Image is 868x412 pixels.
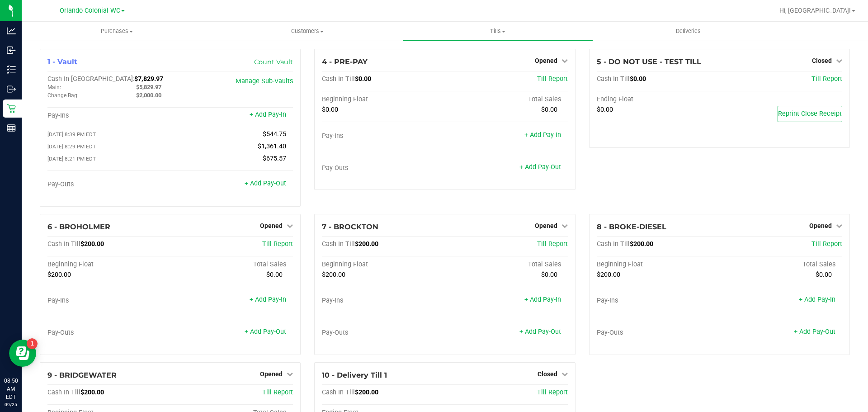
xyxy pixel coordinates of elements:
span: [DATE] 8:21 PM EDT [47,156,96,162]
span: $1,361.40 [258,142,286,150]
a: + Add Pay-Out [519,328,561,336]
span: $2,000.00 [136,92,161,99]
span: Cash In Till [47,240,80,248]
span: $0.00 [322,106,338,114]
div: Pay-Ins [597,297,720,305]
span: $200.00 [355,240,378,248]
span: $0.00 [816,271,832,279]
inline-svg: Inventory [7,65,16,74]
span: 6 - BROHOLMER [47,223,110,231]
span: Cash In Till [47,388,80,396]
a: Count Vault [254,58,293,66]
span: [DATE] 8:39 PM EDT [47,131,96,137]
iframe: Resource center unread badge [27,338,38,349]
a: Customers [212,22,402,41]
p: 08:50 AM EDT [4,377,18,401]
a: + Add Pay-Out [794,328,835,336]
div: Pay-Ins [322,132,445,140]
div: Beginning Float [322,95,445,104]
span: Opened [809,222,832,229]
div: Pay-Outs [322,329,445,337]
a: Till Report [262,240,293,248]
inline-svg: Analytics [7,26,16,35]
span: [DATE] 8:29 PM EDT [47,143,96,150]
a: + Add Pay-Out [245,180,286,187]
button: Reprint Close Receipt [778,106,842,122]
span: $0.00 [597,106,613,114]
div: Pay-Outs [597,329,720,337]
span: Main: [47,84,61,90]
span: Cash In Till [322,240,355,248]
span: 9 - BRIDGEWATER [47,371,117,379]
a: Till Report [537,240,568,248]
span: $5,829.97 [136,84,161,90]
span: $200.00 [597,271,620,279]
div: Total Sales [719,260,842,269]
a: Till Report [811,240,842,248]
div: Total Sales [445,260,568,269]
div: Beginning Float [597,260,720,269]
inline-svg: Inbound [7,46,16,55]
iframe: Resource center [9,340,36,367]
span: Cash In [GEOGRAPHIC_DATA]: [47,75,134,83]
span: Deliveries [664,27,713,35]
span: $200.00 [47,271,71,279]
span: Tills [403,27,592,35]
div: Pay-Ins [47,297,170,305]
a: + Add Pay-In [250,296,286,303]
span: $675.57 [263,155,286,162]
a: + Add Pay-In [524,131,561,139]
div: Pay-Outs [322,164,445,172]
inline-svg: Reports [7,123,16,133]
a: Till Report [537,75,568,83]
div: Pay-Ins [322,297,445,305]
span: $200.00 [322,271,345,279]
span: 7 - BROCKTON [322,223,378,231]
a: + Add Pay-Out [519,163,561,171]
span: $544.75 [263,130,286,138]
span: Reprint Close Receipt [778,110,842,118]
div: Total Sales [170,260,293,269]
span: $200.00 [80,240,104,248]
div: Ending Float [597,95,720,104]
span: Opened [260,370,283,378]
div: Pay-Ins [47,112,170,120]
a: Till Report [537,388,568,396]
a: + Add Pay-In [799,296,835,303]
span: Cash In Till [322,388,355,396]
a: + Add Pay-In [250,111,286,118]
div: Beginning Float [322,260,445,269]
span: Orlando Colonial WC [60,7,120,14]
a: + Add Pay-In [524,296,561,303]
inline-svg: Outbound [7,85,16,94]
span: $0.00 [266,271,283,279]
a: Till Report [262,388,293,396]
span: Opened [535,222,557,229]
span: Customers [212,27,402,35]
p: 09/25 [4,401,18,408]
a: Manage Sub-Vaults [236,77,293,85]
div: Beginning Float [47,260,170,269]
span: Closed [812,57,832,64]
span: 4 - PRE-PAY [322,57,368,66]
span: $0.00 [355,75,371,83]
span: $200.00 [630,240,653,248]
span: Purchases [22,27,212,35]
span: $0.00 [630,75,646,83]
span: 5 - DO NOT USE - TEST TILL [597,57,701,66]
a: + Add Pay-Out [245,328,286,336]
a: Purchases [22,22,212,41]
span: $200.00 [355,388,378,396]
span: $0.00 [541,106,557,114]
a: Till Report [811,75,842,83]
span: Opened [260,222,283,229]
span: Opened [535,57,557,64]
span: $7,829.97 [134,75,163,83]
